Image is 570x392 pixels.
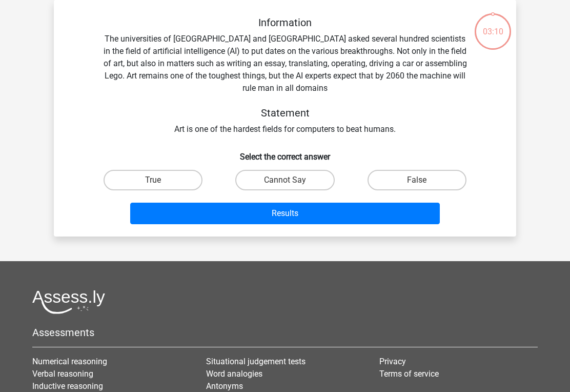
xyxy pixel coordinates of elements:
h5: Statement [103,107,467,119]
h5: Information [103,16,467,29]
label: Cannot Say [235,170,334,190]
a: Numerical reasoning [32,357,107,366]
a: Inductive reasoning [32,381,103,391]
a: Antonyms [206,381,243,391]
label: False [368,170,466,190]
a: Situational judgement tests [206,357,306,366]
div: The universities of [GEOGRAPHIC_DATA] and [GEOGRAPHIC_DATA] asked several hundred scientists in t... [70,16,500,135]
h6: Select the correct answer [70,144,500,162]
button: Results [130,203,440,224]
a: Privacy [379,357,406,366]
label: True [104,170,202,190]
a: Verbal reasoning [32,369,93,379]
a: Terms of service [379,369,439,379]
h5: Assessments [32,326,538,339]
img: Assessly logo [32,290,105,314]
div: 03:10 [474,12,512,38]
a: Word analogies [206,369,262,379]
